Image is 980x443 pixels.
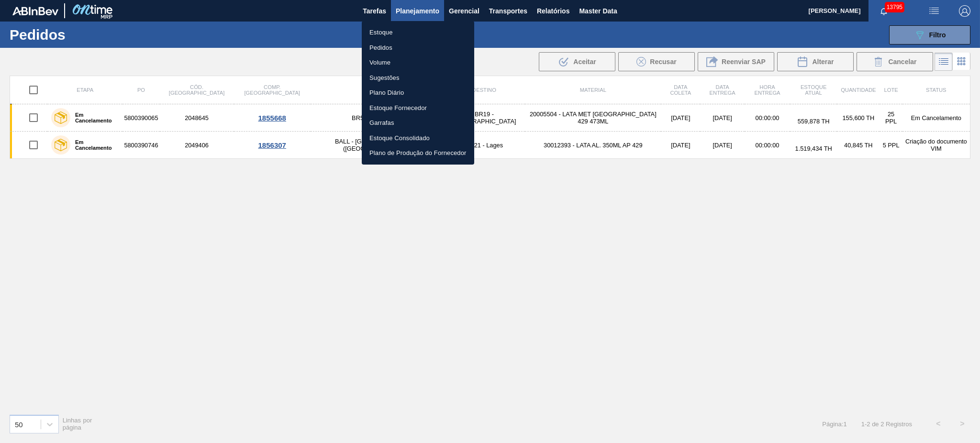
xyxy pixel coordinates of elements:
[362,70,474,86] a: Sugestões
[362,55,474,70] a: Volume
[362,131,474,146] a: Estoque Consolidado
[362,85,474,100] a: Plano Diário
[362,100,474,116] a: Estoque Fornecedor
[362,25,474,40] a: Estoque
[362,115,474,131] a: Garrafas
[362,145,474,161] a: Plano de Produção do Fornecedor
[362,40,474,55] a: Pedidos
